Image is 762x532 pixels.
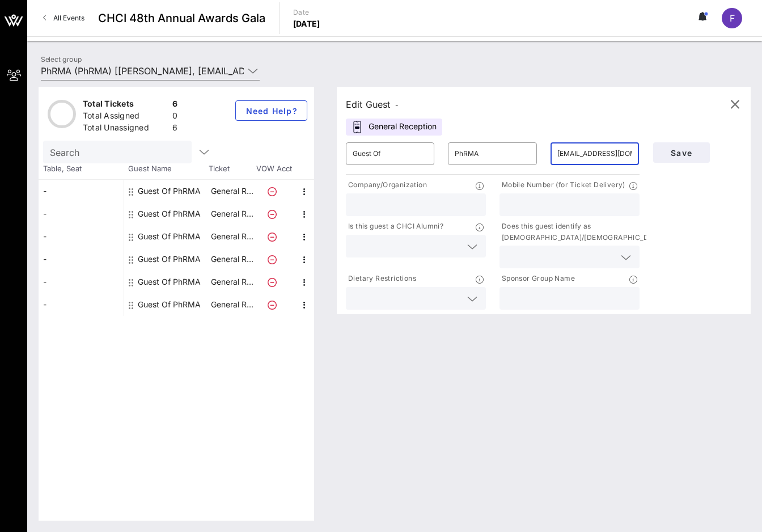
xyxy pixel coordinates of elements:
p: General R… [209,225,255,248]
span: Table, Seat [39,163,124,175]
label: Select group [41,55,82,64]
div: F [722,8,742,28]
p: Is this guest a CHCI Alumni? [346,221,443,233]
p: Sponsor Group Name [499,273,575,285]
span: All Events [53,14,84,22]
p: Dietary Restrictions [346,273,416,285]
a: All Events [36,9,91,27]
div: Total Tickets [83,98,168,112]
span: CHCI 48th Annual Awards Gala [98,10,265,27]
div: Guest Of PhRMA [138,225,201,248]
span: Ticket [209,163,254,175]
div: Guest Of PhRMA [138,271,201,293]
p: [DATE] [293,18,320,29]
div: Edit Guest [346,96,399,112]
p: Does this guest identify as [DEMOGRAPHIC_DATA]/[DEMOGRAPHIC_DATA]? [499,221,668,243]
button: Save [653,142,710,163]
div: - [39,225,124,248]
span: F [730,12,735,24]
div: Total Assigned [83,110,168,124]
p: General R… [209,293,255,316]
span: - [395,101,399,109]
div: - [39,180,124,202]
p: General R… [209,180,255,202]
span: Need Help? [245,106,298,116]
p: Company/Organization [346,179,427,191]
div: Total Unassigned [83,122,168,136]
div: General Reception [346,119,442,136]
div: Guest Of PhRMA [138,293,201,316]
span: VOW Acct [254,163,294,175]
div: Guest Of PhRMA [138,180,201,202]
div: - [39,248,124,271]
div: - [39,293,124,316]
p: Date [293,7,320,18]
p: General R… [209,271,255,293]
div: 0 [172,110,177,124]
span: Save [662,148,701,158]
span: Guest Name [124,163,209,175]
div: 6 [172,98,177,112]
div: - [39,202,124,225]
div: 6 [172,122,177,136]
p: General R… [209,248,255,271]
p: Mobile Number (for Ticket Delivery) [499,179,625,191]
input: First Name* [353,145,427,163]
div: Guest Of PhRMA [138,248,201,271]
button: Need Help? [235,100,307,121]
input: Last Name* [455,145,530,163]
div: - [39,271,124,293]
input: Email* [557,145,632,163]
p: General R… [209,202,255,225]
div: Guest Of PhRMA [138,202,201,225]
